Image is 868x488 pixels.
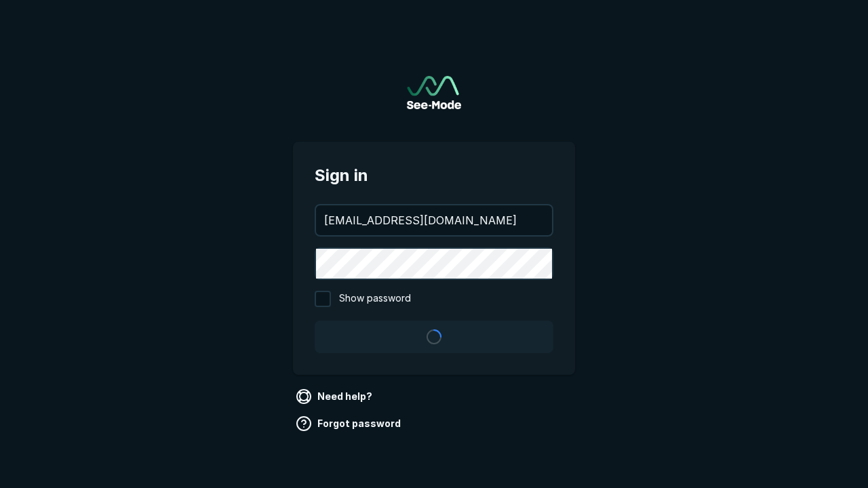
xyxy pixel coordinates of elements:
a: Forgot password [293,413,406,434]
span: Show password [339,291,411,307]
img: See-Mode Logo [407,76,461,109]
a: Go to sign in [407,76,461,109]
input: your@email.com [316,205,552,235]
a: Need help? [293,386,378,407]
span: Sign in [315,163,553,188]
